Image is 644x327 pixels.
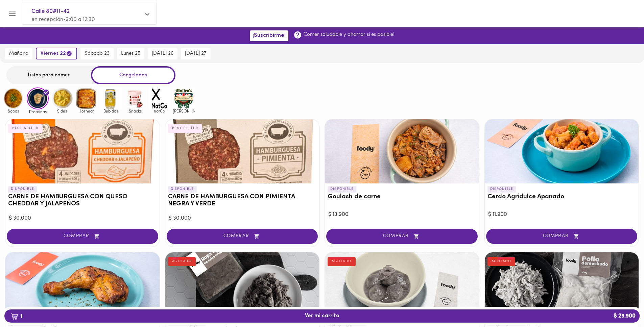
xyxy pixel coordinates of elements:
[485,119,639,183] div: Cerdo Agridulce Apanado
[148,48,177,59] button: [DATE] 26
[9,51,28,57] span: mañana
[488,211,636,219] div: $ 11.900
[4,5,21,22] button: Menu
[304,31,395,38] p: Comer saludable y ahorrar si es posible!
[326,229,478,244] button: COMPRAR
[487,194,636,201] h3: Cerdo Agridulce Apanado
[4,309,640,323] button: 1Ver mi carrito$ 29.900
[10,313,18,320] img: cart.png
[328,194,476,201] h3: Goulash de carne
[36,48,77,59] button: viernes 22
[165,252,319,317] div: Ropa Vieja Desmechada
[328,257,356,266] div: AGOTADO
[100,109,122,113] span: Bebidas
[152,51,173,57] span: [DATE] 26
[121,51,140,57] span: lunes 25
[9,215,156,222] div: $ 30.000
[100,87,122,109] img: Bebidas
[173,109,195,113] span: [PERSON_NAME]
[167,229,318,244] button: COMPRAR
[31,7,140,16] span: Calle 80#11-42
[8,194,157,208] h3: CARNE DE HAMBURGUESA CON QUESO CHEDDAR Y JALAPEÑOS
[181,48,211,59] button: [DATE] 27
[325,119,479,183] div: Goulash de carne
[91,66,175,84] div: Congelados
[51,87,73,109] img: Sides
[75,109,97,113] span: Hornear
[253,32,286,39] span: ¡Suscribirme!
[6,312,26,321] b: 1
[117,48,144,59] button: lunes 25
[5,119,160,183] div: CARNE DE HAMBURGUESA CON QUESO CHEDDAR Y JALAPEÑOS
[148,87,170,109] img: notCo
[8,124,43,133] div: BEST SELLER
[495,233,629,239] span: COMPRAR
[75,87,97,109] img: Hornear
[15,233,150,239] span: COMPRAR
[124,87,146,109] img: Snacks
[169,215,316,222] div: $ 30.000
[124,109,146,113] span: Snacks
[27,109,49,114] span: Proteinas
[185,51,207,57] span: [DATE] 27
[148,109,170,113] span: notCo
[168,186,197,192] p: DISPONIBLE
[305,313,339,319] span: Ver mi carrito
[27,87,49,109] img: Proteinas
[2,87,24,109] img: Sopas
[486,229,638,244] button: COMPRAR
[8,186,37,192] p: DISPONIBLE
[485,252,639,317] div: Pollo desmechado
[6,66,91,84] div: Listos para comer
[605,288,637,320] iframe: Messagebird Livechat Widget
[325,252,479,317] div: Albóndigas con BBQ
[175,233,310,239] span: COMPRAR
[165,119,319,183] div: CARNE DE HAMBURGUESA CON PIMIENTA NEGRA Y VERDE
[250,30,288,41] button: ¡Suscribirme!
[85,51,110,57] span: sábado 23
[41,50,72,57] span: viernes 22
[487,186,516,192] p: DISPONIBLE
[51,109,73,113] span: Sides
[328,186,356,192] p: DISPONIBLE
[328,211,476,219] div: $ 13.900
[80,48,114,59] button: sábado 23
[31,17,95,22] span: en recepción • 9:00 a 12:30
[168,257,196,266] div: AGOTADO
[5,252,160,317] div: Pierna pernil al horno
[2,109,24,113] span: Sopas
[7,229,158,244] button: COMPRAR
[173,87,195,109] img: mullens
[487,257,516,266] div: AGOTADO
[335,233,469,239] span: COMPRAR
[5,48,32,59] button: mañana
[168,124,202,133] div: BEST SELLER
[168,194,317,208] h3: CARNE DE HAMBURGUESA CON PIMIENTA NEGRA Y VERDE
